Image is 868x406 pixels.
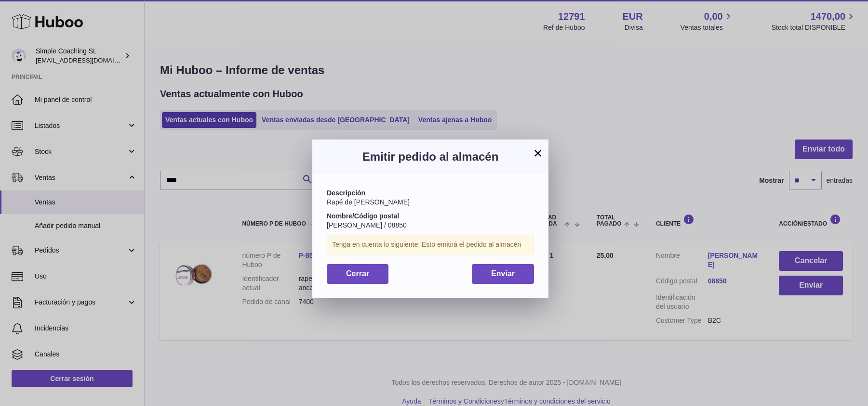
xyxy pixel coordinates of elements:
span: Enviar [491,269,515,278]
span: Cerrar [346,269,369,278]
span: Rapé de [PERSON_NAME] [327,198,410,206]
strong: Nombre/Código postal [327,212,399,220]
button: Cerrar [327,264,388,284]
span: [PERSON_NAME] / 08850 [327,221,407,229]
button: Enviar [472,264,534,284]
button: × [532,147,544,159]
h3: Emitir pedido al almacén [327,149,534,165]
strong: Descripción [327,189,365,197]
div: Tenga en cuenta lo siguiente: Esto emitirá el pedido al almacén [327,235,534,254]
